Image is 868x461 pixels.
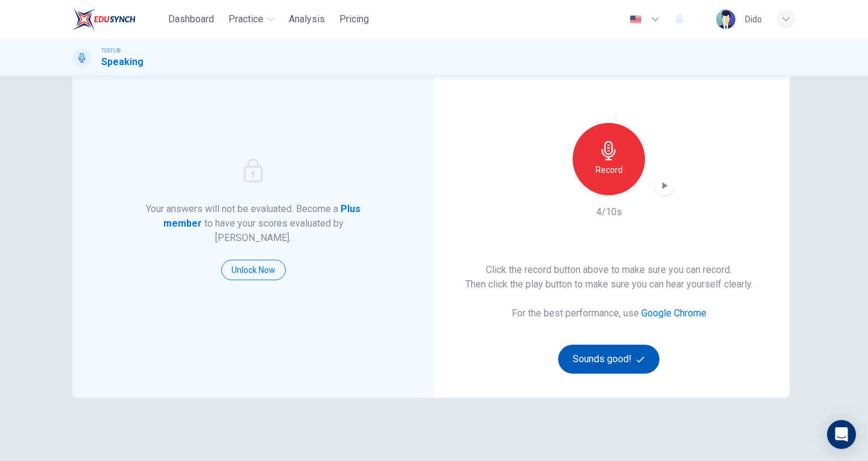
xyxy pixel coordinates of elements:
button: Practice [224,8,279,30]
h6: 4/10s [596,205,622,219]
button: Sounds good! [558,345,659,374]
a: Google Chrome [641,307,706,319]
button: Dashboard [163,8,219,30]
span: Pricing [339,12,369,27]
img: en [628,15,643,24]
div: Dido [745,12,762,27]
h1: Speaking [101,55,143,69]
button: Record [573,123,645,195]
h6: Your answers will not be evaluated. Become a to have your scores evaluated by [PERSON_NAME]. [145,202,362,245]
div: Open Intercom Messenger [827,420,856,449]
span: TOEFL® [101,46,121,55]
span: Analysis [289,12,325,27]
h6: Click the record button above to make sure you can record. Then click the play button to make sur... [465,263,753,292]
span: Dashboard [168,12,214,27]
img: Profile picture [716,10,735,29]
img: EduSynch logo [72,7,136,31]
button: Pricing [335,8,374,30]
button: Analysis [284,8,330,30]
h6: For the best performance, use [512,306,706,321]
h6: Record [596,163,623,177]
a: EduSynch logo [72,7,163,31]
button: Unlock Now [221,260,286,280]
span: Practice [228,12,263,27]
